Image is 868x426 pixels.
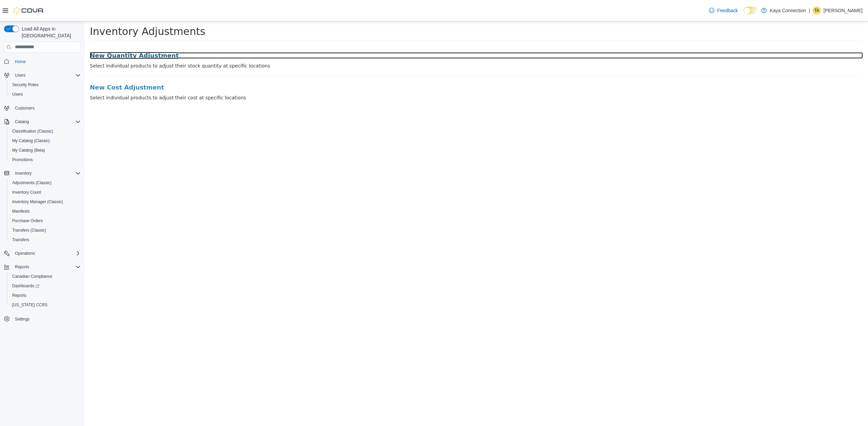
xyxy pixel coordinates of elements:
[7,207,83,216] button: Manifests
[12,283,39,289] span: Dashboards
[5,4,121,16] span: Inventory Adjustments
[7,197,83,207] button: Inventory Manager (Classic)
[15,264,29,270] span: Reports
[12,228,46,233] span: Transfers (Classic)
[9,236,81,244] span: Transfers
[12,57,81,66] span: Home
[9,301,81,309] span: Washington CCRS
[9,156,81,164] span: Promotions
[12,263,32,271] button: Reports
[12,169,81,177] span: Inventory
[9,291,81,299] span: Reports
[15,73,25,78] span: Users
[809,6,810,15] p: |
[5,41,778,48] p: Select individual products to adjust their stock quantity at specific locations
[12,302,47,308] span: [US_STATE] CCRS
[12,71,81,79] span: Users
[1,249,83,258] button: Operations
[7,281,83,291] a: Dashboards
[12,190,41,195] span: Inventory Count
[12,118,81,126] span: Catalog
[7,226,83,235] button: Transfers (Classic)
[7,90,83,99] button: Users
[15,59,26,64] span: Home
[1,71,83,80] button: Users
[1,103,83,113] button: Customers
[4,54,81,342] nav: Complex example
[12,314,81,323] span: Settings
[12,237,29,243] span: Transfers
[12,129,53,134] span: Classification (Classic)
[9,90,81,98] span: Users
[7,188,83,197] button: Inventory Count
[717,7,738,14] span: Feedback
[9,188,81,196] span: Inventory Count
[9,146,81,154] span: My Catalog (Beta)
[9,156,36,164] a: Promotions
[7,155,83,164] button: Promotions
[9,272,81,280] span: Canadian Compliance
[9,198,66,206] a: Inventory Manager (Classic)
[7,272,83,281] button: Canadian Compliance
[12,104,81,112] span: Customers
[824,6,863,15] p: [PERSON_NAME]
[9,207,32,215] a: Manifests
[15,105,35,111] span: Customers
[12,104,37,112] a: Customers
[19,25,81,39] span: Load All Apps in [GEOGRAPHIC_DATA]
[9,217,46,225] a: Purchase Orders
[1,117,83,127] button: Catalog
[9,291,29,299] a: Reports
[1,169,83,178] button: Inventory
[12,71,28,79] button: Users
[1,57,83,66] button: Home
[7,80,83,90] button: Security Roles
[12,82,38,88] span: Security Roles
[12,169,34,177] button: Inventory
[7,235,83,245] button: Transfers
[1,262,83,272] button: Reports
[7,291,83,300] button: Reports
[9,90,25,98] a: Users
[9,207,81,215] span: Manifests
[9,127,56,135] a: Classification (Classic)
[12,180,52,186] span: Adjustments (Classic)
[7,127,83,136] button: Classification (Classic)
[5,31,778,38] a: New Quantity Adjustment
[9,127,81,135] span: Classification (Classic)
[5,73,778,80] p: Select individual products to adjust their cost at specific locations
[9,179,54,187] a: Adjustments (Classic)
[12,92,23,97] span: Users
[12,138,50,143] span: My Catalog (Classic)
[12,293,26,298] span: Reports
[9,198,81,206] span: Inventory Manager (Classic)
[12,249,38,257] button: Operations
[12,58,28,66] a: Home
[15,171,32,176] span: Inventory
[9,217,81,225] span: Purchase Orders
[9,81,41,89] a: Security Roles
[814,6,819,15] span: TA
[744,7,758,14] input: Dark Mode
[12,148,45,153] span: My Catalog (Beta)
[12,274,52,279] span: Canadian Compliance
[15,119,29,124] span: Catalog
[5,63,778,70] a: New Cost Adjustment
[12,249,81,257] span: Operations
[770,6,806,15] p: Kaya Connection
[12,209,29,214] span: Manifests
[9,179,81,187] span: Adjustments (Classic)
[1,314,83,324] button: Settings
[12,199,63,205] span: Inventory Manager (Classic)
[12,315,32,323] a: Settings
[706,4,741,17] a: Feedback
[7,300,83,310] button: [US_STATE] CCRS
[12,263,81,271] span: Reports
[15,316,29,322] span: Settings
[9,137,53,145] a: My Catalog (Classic)
[7,216,83,226] button: Purchase Orders
[7,136,83,146] button: My Catalog (Classic)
